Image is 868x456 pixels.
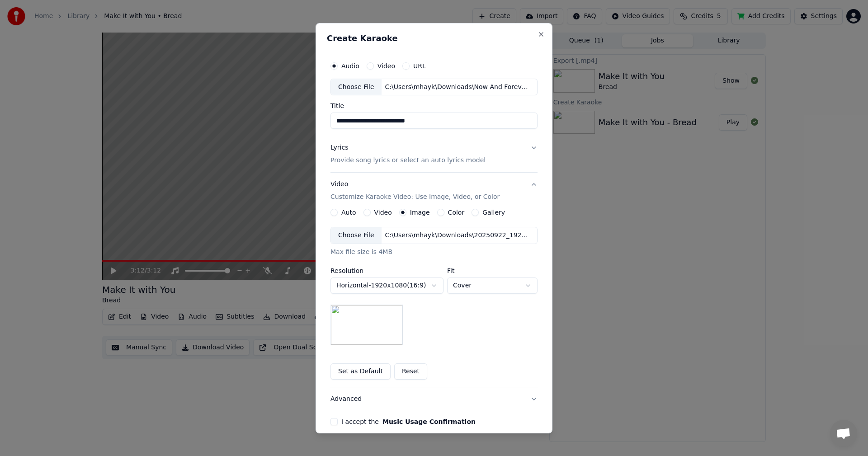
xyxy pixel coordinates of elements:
[331,79,382,95] div: Choose File
[327,34,541,42] h2: Create Karaoke
[448,209,465,216] label: Color
[330,156,486,165] p: Provide song lyrics or select an auto lyrics model
[331,227,382,244] div: Choose File
[374,209,392,216] label: Video
[330,193,500,202] p: Customize Karaoke Video: Use Image, Video, or Color
[382,82,535,91] div: C:\Users\mhayk\Downloads\Now And Forever - [PERSON_NAME].m4a
[482,209,505,216] label: Gallery
[330,103,538,109] label: Title
[341,418,476,425] label: I accept the
[410,209,430,216] label: Image
[330,173,538,209] button: VideoCustomize Karaoke Video: Use Image, Video, or Color
[382,418,476,425] button: I accept the
[330,143,348,152] div: Lyrics
[341,62,359,69] label: Audio
[330,363,391,380] button: Set as Default
[330,248,538,257] div: Max file size is 4MB
[330,136,538,172] button: LyricsProvide song lyrics or select an auto lyrics model
[394,363,427,380] button: Reset
[330,209,538,387] div: VideoCustomize Karaoke Video: Use Image, Video, or Color
[330,387,538,411] button: Advanced
[377,62,395,69] label: Video
[330,268,443,274] label: Resolution
[341,209,356,216] label: Auto
[330,180,500,202] div: Video
[382,231,535,240] div: C:\Users\mhayk\Downloads\20250922_1925_Centered Guitar Focus_remix_01k5rjm013ev6bnc6ykgwzabfr.png
[413,62,426,69] label: URL
[447,268,538,274] label: Fit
